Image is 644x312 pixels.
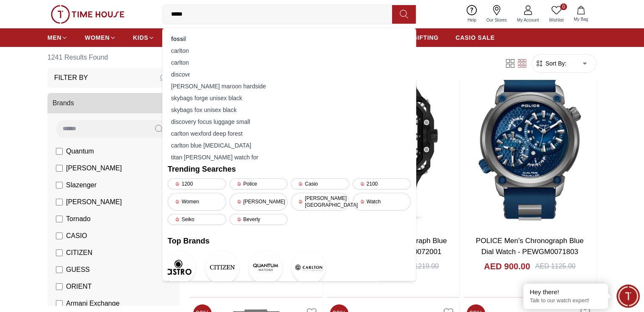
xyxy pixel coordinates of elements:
[530,297,602,304] p: Talk to our watch expert!
[484,260,530,272] h4: AED 900.00
[249,250,282,284] img: Quantum
[47,93,180,113] button: Brands
[168,57,411,68] div: carlton focus turquoise hardside
[66,282,91,292] span: ORIENT
[66,163,122,173] span: [PERSON_NAME]
[476,237,584,256] a: POLICE Men's Chronograph Blue Dial Watch - PEWGM0071803
[168,235,411,247] h2: Top Brands
[85,33,110,42] span: WOMEN
[569,4,593,24] button: My Bag
[168,140,411,151] div: carlton blue [MEDICAL_DATA]
[254,250,276,296] a: QuantumQuantum
[47,33,61,42] span: MEN
[47,47,183,68] h6: 1241 Results Found
[66,197,122,207] span: [PERSON_NAME]
[66,298,119,309] span: Armani Exchange
[570,16,591,22] span: My Bag
[398,261,439,271] div: AED 1219.00
[298,250,320,296] a: CarltonCarlton
[51,5,124,24] img: ...
[544,59,567,68] span: Sort By:
[168,128,411,140] div: carlton wexford deep forest
[211,250,233,296] a: CITIZENCITIZEN
[291,193,349,211] div: [PERSON_NAME][GEOGRAPHIC_DATA]
[456,30,495,45] a: CASIO SALE
[56,266,63,273] input: GUESS
[483,17,510,23] span: Our Stores
[616,285,640,308] div: Chat Widget
[229,214,288,225] div: Beverly
[464,17,480,23] span: Help
[56,182,63,189] input: Slazenger
[56,216,63,222] input: Tornado
[168,151,411,163] div: titan [PERSON_NAME] watch for
[205,250,239,284] img: CITIZEN
[66,265,90,275] span: GUESS
[353,178,411,189] div: 2100
[168,104,411,116] div: skybags fox unisex black
[292,250,326,284] img: Carlton
[168,33,411,45] div: l
[456,33,495,42] span: CASIO SALE
[560,3,567,10] span: 0
[66,248,92,258] span: CITIZEN
[56,283,63,290] input: ORIENT
[353,193,411,211] div: Watch
[535,59,567,68] button: Sort By:
[462,3,481,25] a: Help
[171,36,185,42] strong: fossi
[168,92,411,104] div: skybags forge unisex black
[56,249,63,256] input: CITIZEN
[514,17,542,23] span: My Account
[168,68,411,80] div: discovery focus luggage medium
[56,165,63,172] input: [PERSON_NAME]
[535,261,575,271] div: AED 1125.00
[53,98,74,108] span: Brands
[66,214,91,224] span: Tornado
[160,73,176,83] div: Clear
[56,148,63,155] input: Quantum
[56,233,63,239] input: CASIO
[133,33,148,42] span: KIDS
[291,178,349,189] div: Casio
[168,116,411,128] div: discovery focus luggage small
[168,250,190,296] a: AstroAstro
[544,3,569,25] a: 0Wishlist
[66,231,87,241] span: CASIO
[56,300,63,307] input: Armani Exchange
[229,178,288,189] div: Police
[168,193,226,211] div: Women
[168,163,411,175] h2: Trending Searches
[162,250,196,284] img: Astro
[168,214,226,225] div: Seiko
[47,30,68,45] a: MEN
[168,45,411,57] div: carlton focus blue hardside
[85,30,116,45] a: WOMEN
[530,288,602,296] div: Hey there!
[412,30,439,45] a: GIFTING
[168,80,411,92] div: [PERSON_NAME] maroon hardside
[546,17,567,23] span: Wishlist
[66,146,94,156] span: Quantum
[412,33,439,42] span: GIFTING
[66,180,97,190] span: Slazenger
[56,199,63,205] input: [PERSON_NAME]
[168,178,226,189] div: 1200
[463,54,596,229] img: POLICE Men's Chronograph Blue Dial Watch - PEWGM0071803
[481,3,512,25] a: Our Stores
[133,30,155,45] a: KIDS
[229,193,288,211] div: [PERSON_NAME]
[54,73,88,83] h3: Filter By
